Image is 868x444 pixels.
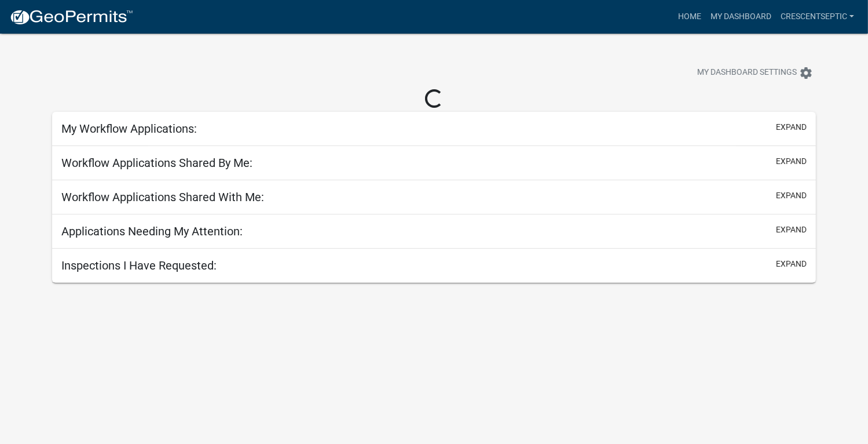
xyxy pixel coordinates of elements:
[61,259,217,272] h5: Inspections I Have Requested:
[61,224,243,238] h5: Applications Needing My Attention:
[697,66,797,80] span: My Dashboard Settings
[799,66,813,80] i: settings
[776,155,807,168] button: expand
[61,156,252,170] h5: Workflow Applications Shared By Me:
[776,6,859,28] a: Crescentseptic
[776,224,807,236] button: expand
[776,121,807,133] button: expand
[673,6,706,28] a: Home
[688,61,822,84] button: My Dashboard Settingssettings
[61,122,197,136] h5: My Workflow Applications:
[61,190,264,204] h5: Workflow Applications Shared With Me:
[776,258,807,270] button: expand
[776,190,807,202] button: expand
[706,6,776,28] a: My Dashboard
